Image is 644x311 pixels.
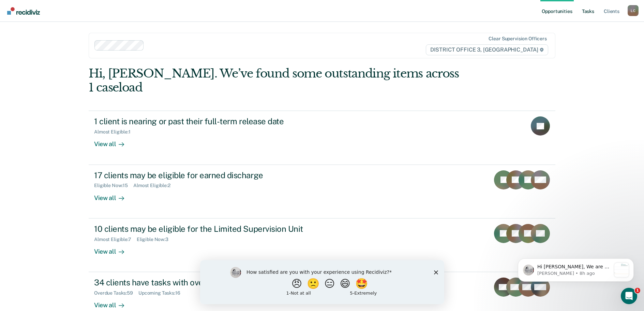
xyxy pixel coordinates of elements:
div: Almost Eligible : 7 [94,237,137,242]
div: 10 clients may be eligible for the Limited Supervision Unit [94,224,333,234]
iframe: Intercom live chat [621,288,637,304]
button: Profile dropdown button [628,5,639,16]
div: View all [94,135,132,148]
iframe: Survey by Kim from Recidiviz [200,260,444,304]
div: Eligible Now : 15 [94,183,133,188]
a: 10 clients may be eligible for the Limited Supervision UnitAlmost Eligible:7Eligible Now:3View all [89,218,555,272]
div: Hi, [PERSON_NAME]. We’ve found some outstanding items across 1 caseload [89,67,462,95]
div: 34 clients have tasks with overdue or upcoming due dates [94,278,333,287]
img: Recidiviz [7,7,40,15]
a: 17 clients may be eligible for earned dischargeEligible Now:15Almost Eligible:2View all [89,165,555,218]
div: Almost Eligible : 1 [94,129,136,135]
div: Almost Eligible : 2 [133,183,176,188]
div: Overdue Tasks : 59 [94,290,138,296]
div: View all [94,296,132,309]
div: Upcoming Tasks : 16 [138,290,186,296]
div: Eligible Now : 3 [137,237,174,242]
a: 1 client is nearing or past their full-term release dateAlmost Eligible:1View all [89,111,555,165]
div: 17 clients may be eligible for earned discharge [94,170,333,180]
span: DISTRICT OFFICE 3, [GEOGRAPHIC_DATA] [426,44,548,55]
div: 1 client is nearing or past their full-term release date [94,116,333,126]
div: Clear supervision officers [489,36,546,42]
span: 1 [635,288,640,293]
div: L C [628,5,639,16]
div: View all [94,242,132,255]
iframe: Intercom notifications message [508,245,644,293]
div: View all [94,188,132,202]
